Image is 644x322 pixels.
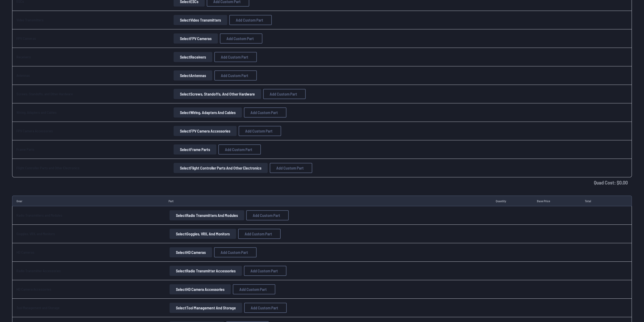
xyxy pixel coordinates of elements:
[214,70,257,81] button: Add Custom Part
[16,306,59,310] a: Tool Management and Storage
[169,229,237,239] a: SelectGoggles, VRX, and Monitors
[229,15,272,25] button: Add Custom Part
[170,303,242,313] button: SelectTool Management and Storage
[16,287,51,291] a: HD Camera Accessories
[16,110,57,115] a: Wiring, Adapters and Cables
[236,18,263,22] span: Add Custom Part
[16,73,30,78] a: Antennas
[244,303,287,313] button: Add Custom Part
[173,70,213,81] a: SelectAntennas
[221,55,248,59] span: Add Custom Part
[16,232,55,236] a: Goggles, VRX, and Monitors
[238,229,281,239] button: Add Custom Part
[12,177,632,187] td: Quad Cost: $ 0.00
[164,196,492,206] td: Part
[221,73,248,78] span: Add Custom Part
[173,107,243,118] a: SelectWiring, Adapters and Cables
[12,196,164,206] td: Gear
[174,52,212,62] button: SelectReceivers
[245,129,273,133] span: Add Custom Part
[174,144,216,155] button: SelectFrame Parts
[170,247,212,257] button: SelectHD Cameras
[581,196,613,206] td: Total
[533,196,581,206] td: Base Price
[16,166,79,170] a: Flight Controller Parts and Other Electronics
[218,144,261,155] button: Add Custom Part
[173,89,262,99] a: SelectScrews, Standoffs, and Other Hardware
[170,266,242,276] button: SelectRadio Transmitter Accessories
[239,287,267,291] span: Add Custom Part
[492,196,533,206] td: Quantity
[174,163,268,173] button: SelectFlight Controller Parts and Other Electronics
[239,126,281,136] button: Add Custom Part
[16,213,62,217] a: Radio Transmitters and Modules
[226,36,254,41] span: Add Custom Part
[169,284,232,294] a: SelectHD Camera Accessories
[244,107,286,118] button: Add Custom Part
[174,70,212,81] button: SelectAntennas
[251,269,278,273] span: Add Custom Part
[16,36,36,41] a: FPV Cameras
[214,52,257,62] button: Add Custom Part
[173,33,219,44] a: SelectFPV Cameras
[221,250,248,254] span: Add Custom Part
[170,284,231,294] button: SelectHD Camera Accessories
[174,89,261,99] button: SelectScrews, Standoffs, and Other Hardware
[253,213,280,217] span: Add Custom Part
[173,15,228,25] a: SelectVideo Transmitters
[16,129,53,133] a: FPV Camera Accessories
[173,144,217,155] a: SelectFrame Parts
[251,306,278,310] span: Add Custom Part
[173,52,213,62] a: SelectReceivers
[174,126,237,136] button: SelectFPV Camera Accessories
[270,92,297,96] span: Add Custom Part
[169,303,243,313] a: SelectTool Management and Storage
[246,210,289,220] button: Add Custom Part
[169,210,245,220] a: SelectRadio Transmitters and Modules
[16,92,73,96] a: Screws, Standoffs, and Other Hardware
[270,163,312,173] button: Add Custom Part
[214,247,257,257] button: Add Custom Part
[225,147,252,151] span: Add Custom Part
[16,269,61,273] a: Radio Transmitter Accessories
[169,266,243,276] a: SelectRadio Transmitter Accessories
[16,250,34,254] a: HD Cameras
[245,232,272,236] span: Add Custom Part
[16,55,31,59] a: Receivers
[263,89,306,99] button: Add Custom Part
[173,163,269,173] a: SelectFlight Controller Parts and Other Electronics
[220,33,262,44] button: Add Custom Part
[174,15,227,25] button: SelectVideo Transmitters
[16,18,44,22] a: Video Transmitters
[169,247,213,257] a: SelectHD Cameras
[174,107,242,118] button: SelectWiring, Adapters and Cables
[244,266,286,276] button: Add Custom Part
[170,229,236,239] button: SelectGoggles, VRX, and Monitors
[251,110,278,115] span: Add Custom Part
[170,210,244,220] button: SelectRadio Transmitters and Modules
[233,284,275,294] button: Add Custom Part
[173,126,238,136] a: SelectFPV Camera Accessories
[16,147,34,151] a: Frame Parts
[174,33,218,44] button: SelectFPV Cameras
[276,166,304,170] span: Add Custom Part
